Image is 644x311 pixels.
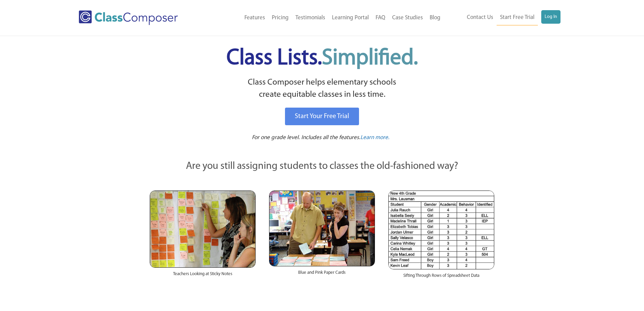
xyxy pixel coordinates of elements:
a: FAQ [372,10,389,25]
a: Pricing [268,10,292,25]
a: Contact Us [463,10,497,25]
p: Class Composer helps elementary schools create equitable classes in less time. [149,76,496,101]
img: Class Composer [79,10,178,25]
span: Start Your Free Trial [295,113,349,120]
nav: Header Menu [444,10,560,25]
a: Testimonials [292,10,329,25]
div: Teachers Looking at Sticky Notes [150,268,256,284]
span: Simplified. [322,47,418,69]
div: Blue and Pink Paper Cards [269,266,375,283]
img: Blue and Pink Paper Cards [269,191,375,266]
a: Features [241,10,268,25]
nav: Header Menu [206,10,444,25]
img: Spreadsheets [388,191,494,269]
a: Start Your Free Trial [285,108,359,125]
span: For one grade level. Includes all the features. [252,135,360,140]
a: Learn more. [360,134,389,142]
span: Learn more. [360,135,389,140]
a: Case Studies [389,10,426,25]
p: Are you still assigning students to classes the old-fashioned way? [150,159,495,174]
a: Blog [426,10,444,25]
div: Sifting Through Rows of Spreadsheet Data [388,269,494,286]
a: Log In [541,10,560,24]
a: Start Free Trial [497,10,538,25]
img: Teachers Looking at Sticky Notes [150,191,256,268]
span: Class Lists. [226,47,418,69]
a: Learning Portal [329,10,372,25]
